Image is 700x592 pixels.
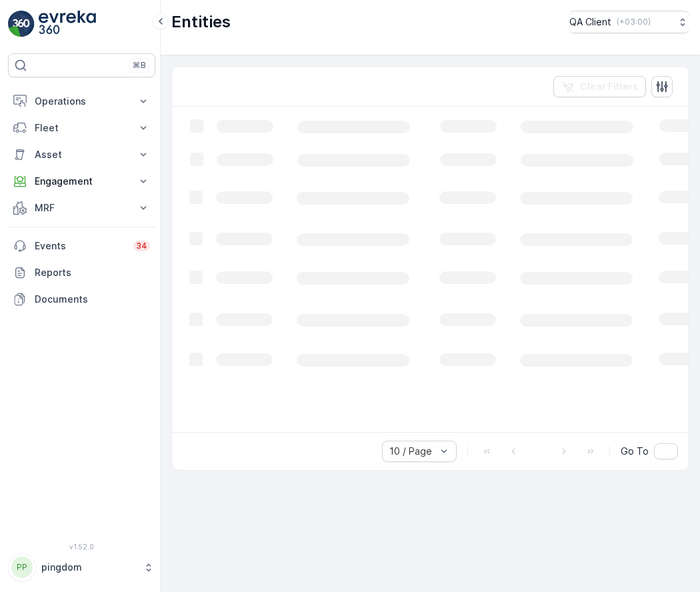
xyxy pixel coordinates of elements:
[8,259,155,286] a: Reports
[35,201,129,215] p: MRF
[8,141,155,168] button: Asset
[8,11,35,37] img: logo
[35,121,129,135] p: Fleet
[8,115,155,141] button: Fleet
[8,553,155,581] button: PPpingdom
[35,175,129,188] p: Engagement
[133,60,146,71] p: ⌘B
[35,148,129,161] p: Asset
[35,266,150,279] p: Reports
[35,239,125,253] p: Events
[8,88,155,115] button: Operations
[11,557,33,578] div: PP
[35,293,150,306] p: Documents
[39,11,96,37] img: logo_light-DOdMpM7g.png
[569,11,689,33] button: QA Client(+03:00)
[8,195,155,221] button: MRF
[569,15,611,29] p: QA Client
[136,241,147,251] p: 34
[8,233,155,259] a: Events34
[8,543,155,551] span: v 1.52.0
[8,168,155,195] button: Engagement
[621,445,649,458] span: Go To
[617,17,651,27] p: ( +03:00 )
[553,76,646,97] button: Clear Filters
[35,95,129,108] p: Operations
[8,286,155,313] a: Documents
[580,80,638,93] p: Clear Filters
[171,11,231,33] p: Entities
[41,561,137,574] p: pingdom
